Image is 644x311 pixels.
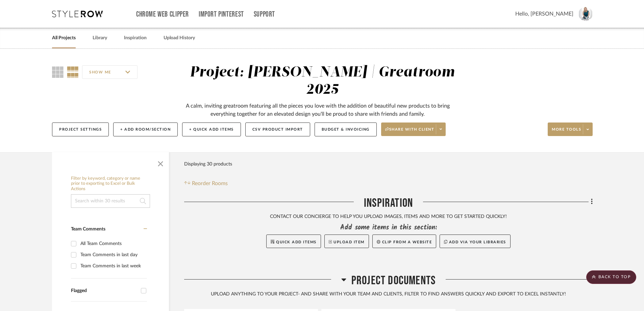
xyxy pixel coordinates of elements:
[578,7,593,21] img: avatar
[175,102,460,118] div: A calm, inviting greatroom featuring all the pieces you love with the addition of beautiful new p...
[245,123,310,136] button: CSV Product Import
[184,291,593,298] div: UPLOAD ANYTHING TO YOUR PROJECT- AND SHARE WITH YOUR TEAM AND CLIENTS, FILTER TO FIND ANSWERS QUI...
[71,227,105,231] span: Team Comments
[385,127,435,137] span: Share with client
[52,34,76,43] a: All Projects
[440,235,511,248] button: Add via your libraries
[93,34,107,43] a: Library
[182,123,241,136] button: + Quick Add Items
[190,65,455,97] div: Project: [PERSON_NAME] | Greatroom 2025
[184,179,228,187] button: Reorder Rooms
[71,176,150,192] h6: Filter by keyword, category or name prior to exporting to Excel or Bulk Actions
[586,270,636,284] scroll-to-top-button: BACK TO TOP
[266,235,321,248] button: Quick Add Items
[381,123,446,136] button: Share with client
[315,123,377,136] button: Budget & Invoicing
[113,123,178,136] button: + Add Room/Section
[80,261,145,271] div: Team Comments in last week
[184,213,593,221] div: CONTACT OUR CONCIERGE TO HELP YOU UPLOAD IMAGES, ITEMS AND MORE TO GET STARTED QUICKLY!
[184,223,593,232] div: Add some items in this section:
[199,12,244,17] a: Import Pinterest
[192,179,228,187] span: Reorder Rooms
[124,34,147,43] a: Inspiration
[184,157,232,171] div: Displaying 30 products
[351,273,436,288] span: Project Documents
[71,288,138,294] div: Flagged
[552,127,581,137] span: More tools
[164,34,195,43] a: Upload History
[254,12,275,17] a: Support
[136,12,189,17] a: Chrome Web Clipper
[548,123,593,136] button: More tools
[276,240,317,244] span: Quick Add Items
[52,123,109,136] button: Project Settings
[372,235,436,248] button: Clip from a website
[154,156,167,169] button: Close
[80,249,145,260] div: Team Comments in last day
[71,194,150,208] input: Search within 30 results
[324,235,369,248] button: Upload Item
[515,10,573,18] span: Hello, [PERSON_NAME]
[80,238,145,249] div: All Team Comments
